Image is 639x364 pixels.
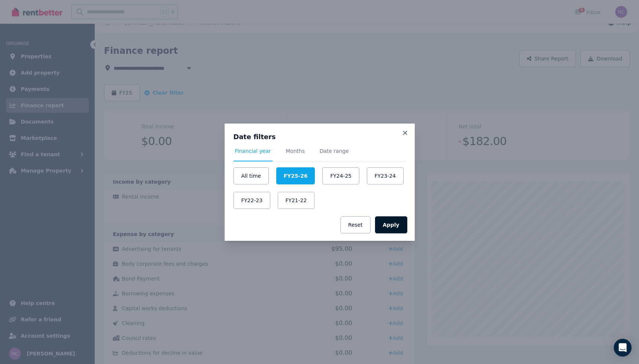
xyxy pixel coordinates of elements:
[322,167,359,184] button: FY24-25
[234,132,406,141] h3: Date filters
[235,147,271,155] span: Financial year
[278,192,314,209] button: FY21-22
[234,147,406,161] nav: Tabs
[320,147,349,155] span: Date range
[276,167,315,184] button: FY25-26
[234,192,270,209] button: FY22-23
[286,147,305,155] span: Months
[367,167,404,184] button: FY23-24
[614,339,632,357] div: Open Intercom Messenger
[234,167,269,184] button: All time
[375,216,407,233] button: Apply
[340,216,371,233] button: Reset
